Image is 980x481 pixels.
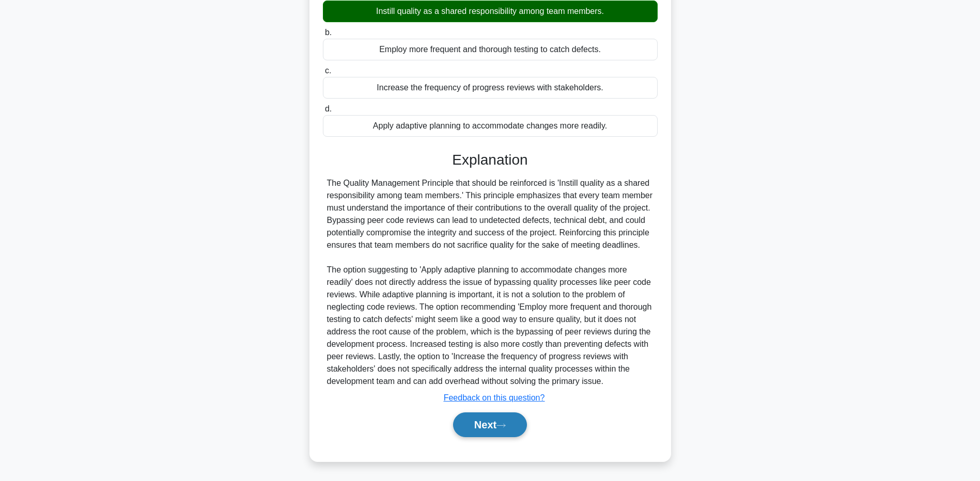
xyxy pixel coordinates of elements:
div: Instill quality as a shared responsibility among team members. [323,1,658,22]
a: Feedback on this question? [444,393,545,402]
button: Next [453,412,527,437]
div: Apply adaptive planning to accommodate changes more readily. [323,115,658,137]
span: c. [325,66,331,75]
span: d. [325,104,332,113]
div: Employ more frequent and thorough testing to catch defects. [323,39,658,60]
h3: Explanation [329,151,651,169]
div: The Quality Management Principle that should be reinforced is 'Instill quality as a shared respon... [327,177,654,388]
span: b. [325,28,332,37]
div: Increase the frequency of progress reviews with stakeholders. [323,77,658,99]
